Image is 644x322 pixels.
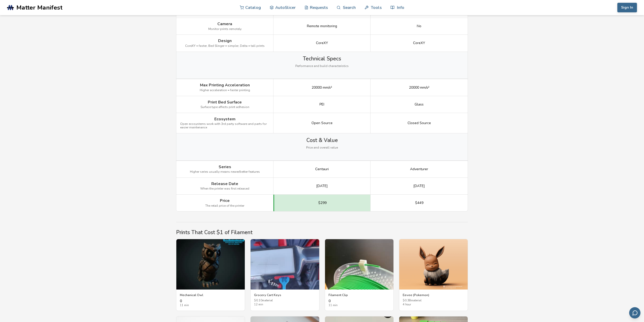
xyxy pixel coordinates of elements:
span: 20000 mm/s² [409,86,429,90]
span: Release Date [211,182,238,186]
span: Matter Manifest [16,4,62,11]
span: CoreXY [316,41,328,45]
span: 20000 mm/s² [312,86,332,90]
span: Closed Source [408,121,431,125]
span: Price and overall value [306,146,338,150]
span: Print Bed Surface [208,100,242,104]
span: Performance and build characteristics [295,64,349,68]
a: Filament ClipFilament Clip011 min [325,239,394,311]
span: 11 min [329,304,390,307]
div: 0 [180,299,241,307]
span: $ 0.38 material [403,299,464,302]
a: Eevee (Pokemon)Eevee (Pokemon)$0.38material4 hour [399,239,468,311]
span: Centauri [315,167,329,171]
span: Surface type affects print adhesion [200,105,249,109]
h3: Grocery Cart Keys [254,293,315,297]
span: Design [218,39,232,43]
span: [DATE] [413,184,425,188]
span: No [417,24,421,28]
img: Eevee (Pokemon) [399,239,468,290]
span: CoreXY [413,41,425,45]
h3: Eevee (Pokemon) [403,293,464,297]
span: [DATE] [316,184,328,188]
span: Adventurer [410,167,428,171]
span: CoreXY = faster, Bed Slinger = simpler, Delta = tall prints [185,44,265,48]
span: PEI [319,102,324,106]
span: 11 min [180,304,241,307]
span: Max Printing Acceleration [200,83,250,87]
button: Sign In [617,3,637,12]
img: Filament Clip [325,239,393,290]
span: $ 0.10 material [254,299,315,302]
div: 0 [329,299,390,307]
h3: Filament Clip [329,293,390,297]
span: 12 min [254,303,315,306]
span: Remote monitoring [307,24,337,28]
span: Cost & Value [306,137,338,143]
span: Series [219,165,231,169]
a: Mechanical OwlMechanical Owl011 min [176,239,245,311]
button: Send feedback via email [629,307,640,318]
span: Open Source [311,121,333,125]
span: Technical Specs [303,56,341,62]
img: Mechanical Owl [176,239,245,290]
span: $299 [318,201,327,205]
span: Camera [217,22,232,26]
a: Grocery Cart KeysGrocery Cart Keys$0.10material12 min [250,239,319,311]
span: $449 [415,201,423,205]
span: Ecosystem [214,117,235,121]
h3: Mechanical Owl [180,293,241,297]
span: Open ecosystems work with 3rd party software and parts for easier maintenance [180,122,269,129]
span: The retail price of the printer [205,204,244,208]
h2: Prints That Cost $1 of Filament [176,229,468,235]
span: When the printer was first released [200,187,249,191]
span: Glass [415,102,424,106]
span: Higher acceleration = faster printing [200,89,250,92]
span: Price [220,198,230,203]
span: 4 hour [403,303,464,306]
img: Grocery Cart Keys [251,239,319,290]
span: Monitor prints remotely [208,27,242,31]
span: Higher series usually means newer/better features [190,170,260,174]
